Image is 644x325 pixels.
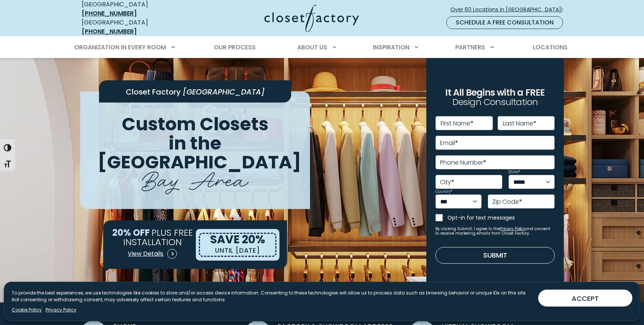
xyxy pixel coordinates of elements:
[127,246,177,261] a: View Details
[74,43,166,52] span: Organization in Every Room
[12,290,532,303] p: To provide the best experiences, we use technologies like cookies to store and/or access device i...
[441,121,473,127] label: First Name
[122,111,269,137] span: Custom Closets
[440,179,454,185] label: City
[450,3,569,16] a: Over 60 Locations in [GEOGRAPHIC_DATA]!
[450,6,569,14] span: Over 60 Locations in [GEOGRAPHIC_DATA]!
[508,170,520,174] label: State
[373,43,409,52] span: Inspiration
[455,43,485,52] span: Partners
[435,227,555,236] small: By clicking Submit, I agree to the and consent to receive marketing emails from Closet Factory.
[500,226,525,232] a: Privacy Policy
[82,18,191,36] div: [GEOGRAPHIC_DATA]
[440,160,486,166] label: Phone Number
[46,307,76,313] a: Privacy Policy
[533,43,568,52] span: Locations
[82,27,137,36] a: [PHONE_NUMBER]
[12,307,42,313] a: Cookie Policy
[297,43,327,52] span: About Us
[445,86,545,99] span: It All Begins with a FREE
[214,43,256,52] span: Our Process
[440,140,458,146] label: Email
[215,245,260,256] p: UNTIL [DATE]
[492,199,522,205] label: Zip Code
[112,226,150,239] span: 20% OFF
[126,87,181,97] span: Closet Factory
[98,130,301,175] span: in the [GEOGRAPHIC_DATA]
[435,247,555,264] button: Submit
[123,226,193,248] span: PLUS FREE INSTALLATION
[446,16,563,29] a: Schedule a Free Consultation
[452,96,538,108] span: Design Consultation
[82,9,137,18] a: [PHONE_NUMBER]
[447,214,555,221] label: Opt-in for text messages
[142,161,249,195] span: Bay Area
[264,5,359,32] img: Closet Factory Logo
[538,290,632,307] button: ACCEPT
[128,249,163,258] span: View Details
[69,37,575,58] nav: Primary Menu
[503,121,536,127] label: Last Name
[210,231,265,247] span: SAVE 20%
[435,190,452,194] label: Country
[183,87,265,97] span: [GEOGRAPHIC_DATA]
